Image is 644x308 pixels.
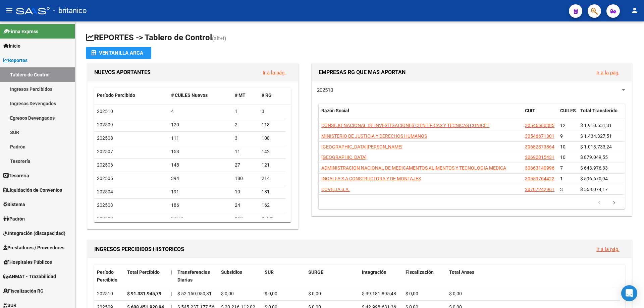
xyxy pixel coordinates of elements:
[171,108,230,115] div: 4
[262,215,283,223] div: 2.429
[171,134,230,142] div: 111
[321,123,489,128] span: CONSEJO NACIONAL DE INVESTIGACIONES CIENTIFICAS Y TECNICAS CONICET
[578,104,625,126] datatable-header-cell: Total Transferido
[3,186,62,194] span: Liquidación de Convenios
[86,47,151,59] button: Ventanilla ARCA
[560,108,576,113] span: CUILES
[235,201,256,209] div: 24
[446,265,620,287] datatable-header-cell: Total Anses
[580,165,608,171] span: $ 643.976,33
[262,188,283,196] div: 181
[265,269,274,275] span: SUR
[262,108,283,115] div: 3
[3,57,28,64] span: Reportes
[580,108,618,113] span: Total Transferido
[171,215,230,223] div: 3.379
[306,265,359,287] datatable-header-cell: SURGE
[262,175,283,182] div: 214
[235,148,256,156] div: 11
[97,149,113,154] span: 202507
[171,175,230,182] div: 394
[97,122,113,127] span: 202509
[593,199,606,207] a: go to previous page
[525,108,535,113] span: CUIT
[3,230,65,237] span: Integración (discapacidad)
[5,6,13,14] mat-icon: menu
[362,269,386,275] span: Integración
[94,88,168,103] datatable-header-cell: Período Percibido
[221,291,234,296] span: $ 0,00
[321,144,402,149] span: [GEOGRAPHIC_DATA][PERSON_NAME]
[171,93,208,98] span: # CUILES Nuevos
[97,176,113,181] span: 202505
[263,70,286,76] a: Ir a la pág.
[91,47,146,59] div: Ventanilla ARCA
[560,176,563,181] span: 1
[168,265,175,287] datatable-header-cell: |
[235,121,256,129] div: 2
[171,148,230,156] div: 153
[171,161,230,169] div: 148
[3,201,25,208] span: Sistema
[580,123,612,128] span: $ 1.910.551,31
[171,269,172,275] span: |
[560,155,566,160] span: 10
[175,265,218,287] datatable-header-cell: Transferencias Diarias
[621,285,637,301] div: Open Intercom Messenger
[308,269,323,275] span: SURGE
[317,87,333,93] span: 202510
[591,66,625,79] button: Ir a la pág.
[560,123,566,128] span: 12
[97,216,113,221] span: 202502
[580,176,608,181] span: $ 596.670,94
[608,199,621,207] a: go to next page
[265,291,277,296] span: $ 0,00
[560,133,563,139] span: 9
[235,175,256,182] div: 180
[580,133,612,139] span: $ 1.434.327,51
[3,244,64,251] span: Prestadores / Proveedores
[321,133,427,139] span: MINISTERIO DE JUSTICIA Y DERECHOS HUMANOS
[259,88,286,103] datatable-header-cell: # RG
[124,265,168,287] datatable-header-cell: Total Percibido
[168,88,232,103] datatable-header-cell: # CUILES Nuevos
[97,135,113,141] span: 202508
[171,188,230,196] div: 191
[3,273,56,280] span: ANMAT - Trazabilidad
[522,104,557,126] datatable-header-cell: CUIT
[525,144,554,149] span: 30682873864
[94,69,151,75] span: NUEVOS APORTANTES
[97,269,117,283] span: Período Percibido
[3,215,25,223] span: Padrón
[321,165,506,171] span: ADMINISTRACION NACIONAL DE MEDICAMENTOS ALIMENTOS Y TECNOLOGIA MEDICA
[235,215,256,223] div: 950
[362,291,396,296] span: $ 39.181.895,48
[262,121,283,129] div: 118
[321,108,349,113] span: Razón Social
[406,269,434,275] span: Fiscalización
[406,291,418,296] span: $ 0,00
[177,291,212,296] span: $ 52.150.050,31
[257,66,291,79] button: Ir a la pág.
[235,134,256,142] div: 3
[319,69,406,75] span: EMPRESAS RG QUE MAS APORTAN
[580,144,612,149] span: $ 1.013.733,24
[525,133,554,139] span: 30546671301
[235,108,256,115] div: 1
[235,188,256,196] div: 10
[177,269,210,283] span: Transferencias Diarias
[525,176,554,181] span: 30559764422
[525,155,554,160] span: 30690815431
[596,246,620,252] a: Ir a la pág.
[557,104,578,126] datatable-header-cell: CUILES
[235,161,256,169] div: 27
[221,269,242,275] span: Subsidios
[97,189,113,194] span: 202504
[262,93,272,98] span: # RG
[171,121,230,129] div: 120
[321,176,421,181] span: INGALFA S A CONSTRUCTORA Y DE MONTAJES
[403,265,446,287] datatable-header-cell: Fiscalización
[94,265,124,287] datatable-header-cell: Período Percibido
[94,246,184,252] span: INGRESOS PERCIBIDOS HISTORICOS
[560,144,566,149] span: 10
